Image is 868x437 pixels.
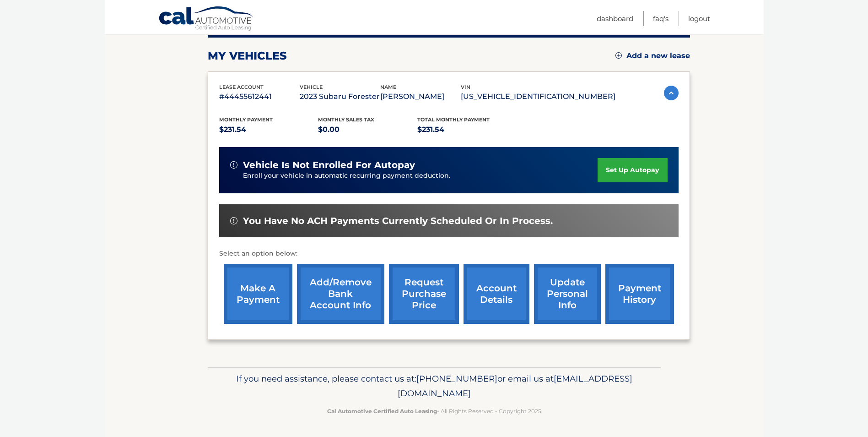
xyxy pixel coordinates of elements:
h2: my vehicles [208,49,287,63]
p: Enroll your vehicle in automatic recurring payment deduction. [243,171,598,181]
a: Add a new lease [615,51,690,60]
span: lease account [219,84,264,90]
img: alert-white.svg [230,161,237,169]
p: 2023 Subaru Forester [300,90,380,103]
a: payment history [605,264,674,324]
a: make a payment [224,264,292,324]
p: If you need assistance, please contact us at: or email us at [214,371,655,401]
span: Monthly Payment [219,116,273,123]
span: Total Monthly Payment [417,116,490,123]
span: vin [461,84,470,90]
a: Add/Remove bank account info [297,264,384,324]
a: Cal Automotive [158,6,254,33]
p: $231.54 [219,123,318,136]
img: alert-white.svg [230,217,237,224]
p: [US_VEHICLE_IDENTIFICATION_NUMBER] [461,90,615,103]
a: Logout [688,11,710,26]
span: Monthly sales Tax [318,116,374,123]
a: Dashboard [597,11,633,26]
p: $0.00 [318,123,417,136]
p: [PERSON_NAME] [380,90,461,103]
a: set up autopay [598,158,667,182]
img: accordion-active.svg [664,86,679,100]
span: You have no ACH payments currently scheduled or in process. [243,215,553,227]
p: - All Rights Reserved - Copyright 2025 [214,406,655,416]
span: vehicle is not enrolled for autopay [243,159,415,171]
p: $231.54 [417,123,517,136]
span: name [380,84,396,90]
span: [EMAIL_ADDRESS][DOMAIN_NAME] [398,373,632,399]
img: add.svg [615,52,622,59]
a: request purchase price [389,264,459,324]
strong: Cal Automotive Certified Auto Leasing [327,408,437,415]
a: FAQ's [653,11,669,26]
p: #44455612441 [219,90,300,103]
a: update personal info [534,264,601,324]
span: vehicle [300,84,323,90]
span: [PHONE_NUMBER] [416,373,497,384]
p: Select an option below: [219,248,679,259]
a: account details [464,264,529,324]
